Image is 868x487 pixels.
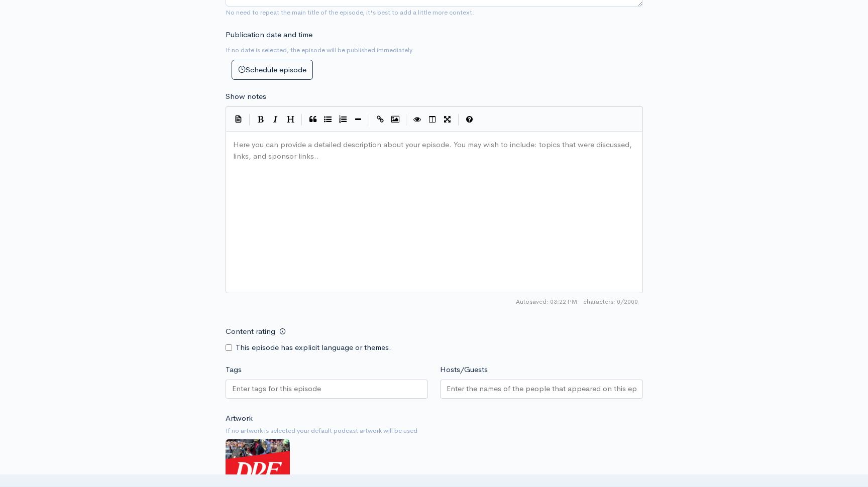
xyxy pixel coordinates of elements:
button: Italic [268,112,283,127]
button: Insert Image [388,112,403,127]
button: Toggle Side by Side [425,112,440,127]
button: Toggle Fullscreen [440,112,455,127]
i: | [249,114,250,126]
button: Insert Show Notes Template [231,111,246,127]
input: Enter tags for this episode [232,383,322,395]
button: Markdown Guide [462,112,477,127]
i: | [406,114,407,126]
input: Enter the names of the people that appeared on this episode [447,383,636,395]
button: Schedule episode [232,60,313,80]
button: Create Link [373,112,388,127]
button: Toggle Preview [410,112,425,127]
label: Content rating [226,321,275,342]
small: No need to repeat the main title of the episode, it's best to add a little more context. [226,8,474,17]
small: If no date is selected, the episode will be published immediately. [226,46,414,54]
span: Autosaved: 03:22 PM [516,297,577,306]
button: Numbered List [336,112,351,127]
label: Hosts/Guests [440,364,488,376]
i: | [301,114,302,126]
span: 0/2000 [583,297,638,306]
label: This episode has explicit language or themes. [236,342,391,353]
label: Artwork [226,413,253,424]
label: Tags [226,364,242,376]
button: Generic List [320,112,336,127]
label: Publication date and time [226,29,312,41]
button: Insert Horizontal Line [351,112,366,127]
i: | [458,114,459,126]
button: Heading [283,112,298,127]
button: Quote [305,112,320,127]
small: If no artwork is selected your default podcast artwork will be used [226,426,643,436]
label: Show notes [226,91,266,102]
button: Bold [253,112,268,127]
i: | [369,114,370,126]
